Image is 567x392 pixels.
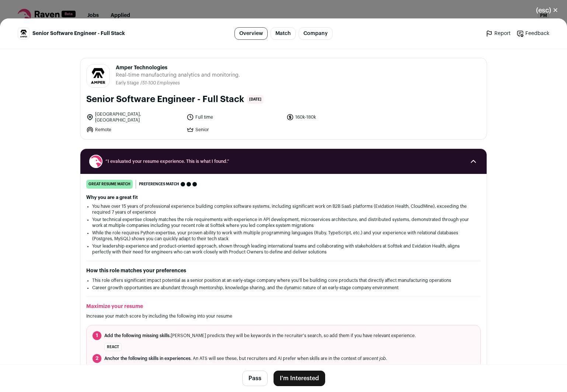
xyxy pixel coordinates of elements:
[104,333,171,338] span: Add the following missing skills.
[116,71,240,79] span: Real-time manufacturing analytics and monitoring.
[86,111,182,123] li: [GEOGRAPHIC_DATA], [GEOGRAPHIC_DATA]
[104,343,122,351] li: React
[105,158,462,164] span: “I evaluated your resume experience. This is what I found.”
[32,30,125,37] span: Senior Software Engineer - Full Stack
[187,111,282,123] li: Full time
[140,80,180,86] li: /
[86,303,481,310] h2: Maximize your resume
[92,203,475,215] li: You have over 15 years of professional experience building complex software systems, including si...
[86,195,481,200] h2: Why you are a great fit
[486,30,511,37] a: Report
[18,28,29,39] img: 0b9821d641fb79189982e83508669972000ecbaf1dae10411229e9f5bfded845.jpg
[92,230,475,242] li: While the role requires Python expertise, your proven ability to work with multiple programming l...
[286,111,382,123] li: 160k-180k
[116,80,140,86] li: Early Stage
[116,64,240,71] span: Amper Technologies
[93,354,101,363] span: 2
[86,180,133,189] div: great resume match
[92,277,475,283] li: This role offers significant impact potential as a senior position at an early-stage company wher...
[87,64,109,87] img: 0b9821d641fb79189982e83508669972000ecbaf1dae10411229e9f5bfded845.jpg
[516,30,549,37] a: Feedback
[86,313,481,319] p: Increase your match score by including the following into your resume
[93,331,101,340] span: 1
[274,371,325,386] button: I'm Interested
[86,267,481,274] h2: How this role matches your preferences
[86,126,182,133] li: Remote
[104,356,387,361] span: . An ATS will see these, but recruiters and AI prefer when skills are in the context of a
[187,126,282,133] li: Senior
[247,95,264,104] span: [DATE]
[142,81,180,85] span: 51-100 Employees
[365,356,387,361] i: recent job.
[92,285,475,291] li: Career growth opportunities are abundant through mentorship, knowledge sharing, and the dynamic n...
[242,371,268,386] button: Pass
[86,94,244,105] h1: Senior Software Engineer - Full Stack
[234,27,268,40] a: Overview
[104,333,416,339] span: [PERSON_NAME] predicts they will be keywords in the recruiter's search, so add them if you have r...
[104,356,191,361] span: Anchor the following skills in experiences
[527,2,567,18] button: Close modal
[92,243,475,255] li: Your leadership experience and product-oriented approach, shown through leading international tea...
[139,181,179,188] span: Preferences match
[92,217,475,228] li: Your technical expertise closely matches the role requirements with experience in API development...
[299,27,333,40] a: Company
[271,27,296,40] a: Match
